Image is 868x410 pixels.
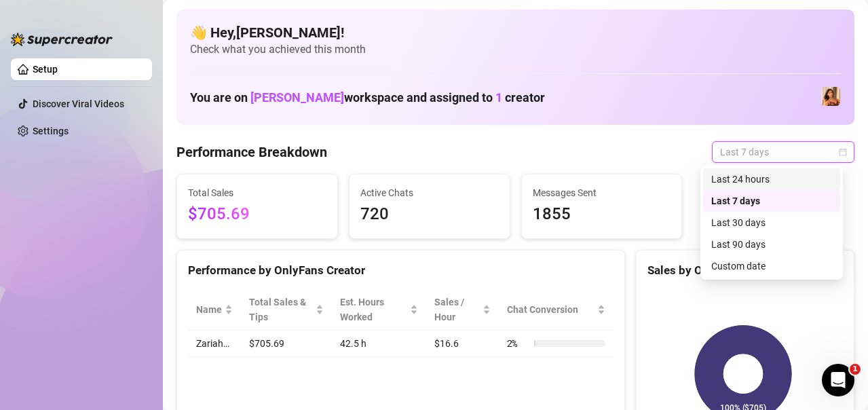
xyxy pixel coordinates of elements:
span: Total Sales & Tips [249,295,313,324]
th: Chat Conversion [499,289,614,331]
span: 2 % [507,336,529,351]
div: Performance by OnlyFans Creator [188,261,614,280]
span: 1 [850,364,861,375]
td: Zariah… [188,331,241,357]
span: calendar [839,148,847,156]
td: $16.6 [426,331,499,357]
span: Check what you achieved this month [190,42,841,57]
iframe: Intercom live chat [822,364,854,396]
td: 42.5 h [332,331,426,357]
div: Last 90 days [711,237,832,252]
span: [PERSON_NAME] [250,90,344,105]
h4: 👋 Hey, [PERSON_NAME] ! [190,23,841,42]
div: Custom date [711,259,832,274]
th: Total Sales & Tips [241,289,332,331]
a: Discover Viral Videos [33,98,124,109]
span: Total Sales [188,185,326,200]
span: 1 [495,90,502,105]
span: 1855 [533,202,671,227]
div: Last 7 days [703,190,840,212]
th: Sales / Hour [426,289,499,331]
div: Est. Hours Worked [340,295,407,324]
span: Sales / Hour [434,295,480,324]
div: Last 30 days [711,215,832,230]
img: Zariah (@tszariah) [821,87,840,106]
a: Settings [33,126,69,136]
div: Custom date [703,255,840,277]
div: Last 30 days [703,212,840,234]
div: Last 24 hours [711,172,832,187]
td: $705.69 [241,331,332,357]
a: Setup [33,64,58,75]
span: Messages Sent [533,185,671,200]
div: Sales by OnlyFans Creator [647,261,843,280]
span: Last 7 days [720,142,846,162]
div: Last 7 days [711,193,832,208]
th: Name [188,289,241,331]
span: Active Chats [360,185,499,200]
div: Last 90 days [703,234,840,255]
img: logo-BBDzfeDw.svg [11,33,113,46]
span: Name [196,302,222,317]
h4: Performance Breakdown [176,143,327,162]
div: Last 24 hours [703,168,840,190]
span: 720 [360,202,499,227]
h1: You are on workspace and assigned to creator [190,90,545,105]
span: Chat Conversion [507,302,595,317]
span: $705.69 [188,202,326,227]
